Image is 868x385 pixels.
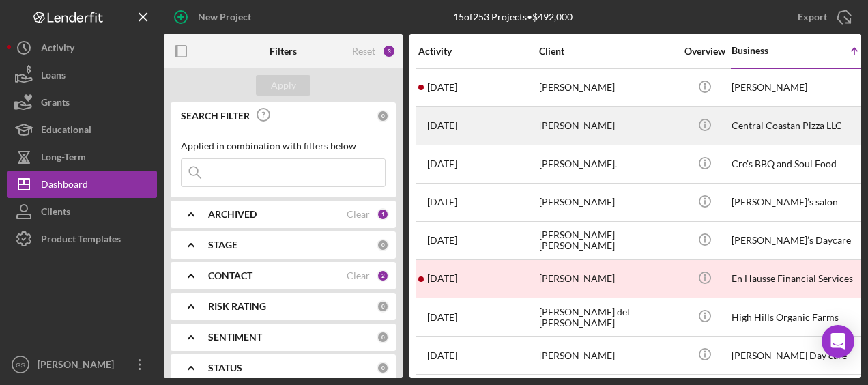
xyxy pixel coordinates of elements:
div: [PERSON_NAME] [PERSON_NAME] [539,223,676,259]
div: Activity [41,34,74,65]
div: [PERSON_NAME] [539,70,676,106]
div: Clear [347,270,370,281]
div: High Hills Organic Farms [732,299,868,335]
b: STAGE [208,240,237,251]
div: 3 [382,44,396,58]
b: RISK RATING [208,301,266,312]
time: 2025-08-08 01:03 [427,120,457,131]
div: 0 [377,331,389,343]
div: Business [732,45,800,56]
div: Loans [41,61,66,92]
div: Export [798,3,827,31]
div: New Project [198,3,251,31]
button: Product Templates [7,225,157,253]
div: Activity [418,46,538,57]
div: [PERSON_NAME] del [PERSON_NAME] [539,299,676,335]
button: Loans [7,61,157,89]
b: SENTIMENT [208,332,262,343]
div: 15 of 253 Projects • $492,000 [453,12,573,23]
b: STATUS [208,362,242,373]
button: Apply [256,75,310,96]
button: Educational [7,116,157,143]
div: 0 [377,239,389,251]
text: GS [16,361,25,369]
time: 2024-10-08 05:05 [427,197,457,208]
b: CONTACT [208,270,252,281]
div: [PERSON_NAME]’s Daycare [732,223,868,259]
div: Apply [271,75,296,96]
time: 2025-07-24 17:57 [427,158,457,169]
div: 0 [377,110,389,122]
div: 2 [377,270,389,282]
div: Open Intercom Messenger [822,325,854,358]
div: Cre's BBQ and Soul Food [732,146,868,182]
div: 0 [377,300,389,313]
time: 2025-03-11 17:28 [427,350,457,361]
div: Reset [352,46,375,57]
div: Grants [41,89,70,119]
div: 0 [377,362,389,374]
button: Long-Term [7,143,157,171]
button: New Project [164,3,265,31]
button: Export [784,3,861,31]
b: Filters [270,46,297,57]
button: Grants [7,89,157,116]
div: Long-Term [41,143,86,174]
time: 2025-07-07 22:16 [427,82,457,93]
div: Overview [679,46,730,57]
button: GS[PERSON_NAME] [7,351,157,378]
div: [PERSON_NAME]’s salon [732,184,868,220]
div: Educational [41,116,91,147]
div: Clients [41,198,70,229]
b: SEARCH FILTER [181,111,250,122]
time: 2025-08-07 21:53 [427,273,457,284]
div: Applied in combination with filters below [181,141,386,152]
button: Clients [7,198,157,225]
div: En Hausse Financial Services [732,261,868,297]
div: Clear [347,209,370,220]
div: Central Coastan Pizza LLC [732,108,868,144]
div: [PERSON_NAME] [539,108,676,144]
button: Activity [7,34,157,61]
div: Client [539,46,676,57]
button: Dashboard [7,171,157,198]
time: 2024-09-08 22:41 [427,235,457,246]
div: [PERSON_NAME] [539,337,676,373]
div: 1 [377,208,389,220]
div: [PERSON_NAME] [539,261,676,297]
div: Dashboard [41,171,88,201]
div: [PERSON_NAME] [732,70,868,106]
b: ARCHIVED [208,209,257,220]
div: [PERSON_NAME] Day care [732,337,868,373]
div: [PERSON_NAME]. [539,146,676,182]
div: [PERSON_NAME] [539,184,676,220]
div: Product Templates [41,225,121,256]
div: [PERSON_NAME] [34,351,123,382]
time: 2025-06-16 18:03 [427,312,457,323]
